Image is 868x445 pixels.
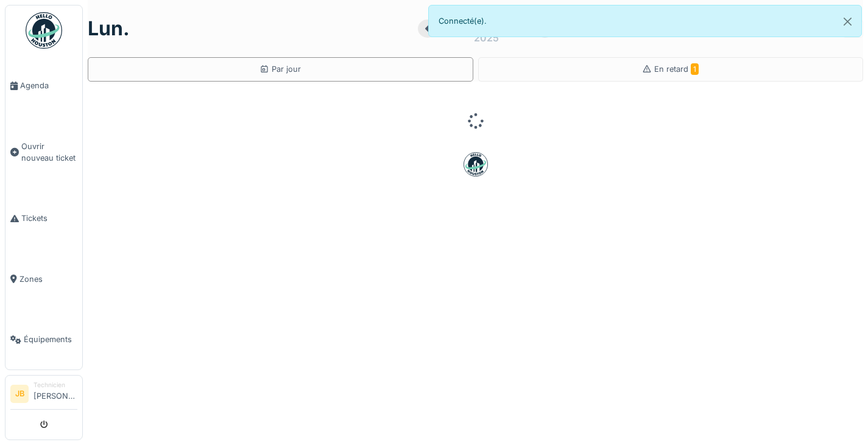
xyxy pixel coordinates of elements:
span: Ouvrir nouveau ticket [21,141,77,164]
span: 1 [691,63,699,75]
h1: lun. [88,17,130,40]
span: Équipements [24,334,77,345]
span: En retard [654,65,699,74]
span: Tickets [21,212,77,224]
a: Tickets [5,188,82,248]
a: Agenda [5,55,82,116]
a: Zones [5,248,82,309]
button: Close [834,5,861,38]
span: Zones [19,273,77,285]
li: [PERSON_NAME] [34,380,77,407]
a: Ouvrir nouveau ticket [5,116,82,188]
div: 2025 [474,30,499,45]
div: Connecté(e). [428,5,863,37]
img: Badge_color-CXgf-gQk.svg [26,12,62,49]
img: badge-BVDL4wpA.svg [464,152,488,177]
div: Technicien [34,380,77,390]
span: Agenda [20,80,77,91]
a: Équipements [5,309,82,370]
li: JB [10,385,29,403]
div: Par jour [259,63,301,75]
a: JB Technicien[PERSON_NAME] [10,380,77,410]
